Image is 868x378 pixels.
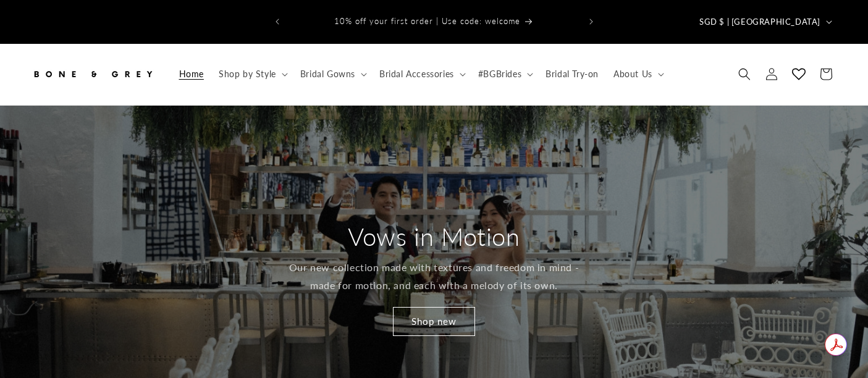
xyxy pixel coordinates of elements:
summary: About Us [606,61,669,87]
span: About Us [613,69,652,80]
a: Bone and Grey Bridal [27,56,159,93]
summary: #BGBrides [471,61,538,87]
summary: Bridal Accessories [372,61,471,87]
p: Our new collection made with textures and freedom in mind - made for motion, and each with a melo... [287,259,581,295]
a: Shop new [393,307,475,336]
button: SGD $ | [GEOGRAPHIC_DATA] [692,10,837,33]
h2: Vows in Motion [348,220,520,253]
span: 10% off your first order | Use code: welcome [334,16,520,26]
span: SGD $ | [GEOGRAPHIC_DATA] [699,16,820,28]
a: Bridal Try-on [538,61,606,87]
span: Bridal Gowns [300,69,355,80]
span: Home [179,69,204,80]
span: Shop by Style [219,69,276,80]
a: Home [172,61,211,87]
button: Previous announcement [264,10,291,33]
img: Bone and Grey Bridal [31,61,154,88]
summary: Shop by Style [211,61,293,87]
span: Bridal Accessories [379,69,454,80]
button: Next announcement [578,10,605,33]
summary: Search [731,61,758,88]
span: Bridal Try-on [546,69,599,80]
summary: Bridal Gowns [293,61,372,87]
span: #BGBrides [478,69,521,80]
